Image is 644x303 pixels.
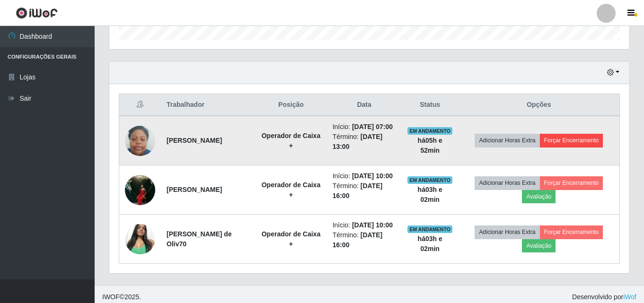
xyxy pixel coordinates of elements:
strong: [PERSON_NAME] de Oliv70 [167,230,232,248]
img: CoreUI Logo [16,7,58,19]
span: EM ANDAMENTO [407,225,452,233]
button: Adicionar Horas Extra [475,134,539,147]
time: [DATE] 07:00 [352,123,393,130]
button: Avaliação [522,239,556,252]
li: Término: [333,181,396,201]
span: EM ANDAMENTO [407,176,452,184]
th: Data [327,94,402,116]
li: Início: [333,171,396,181]
button: Avaliação [522,190,556,203]
th: Trabalhador [161,94,255,116]
li: Término: [333,132,396,152]
th: Status [402,94,459,116]
strong: [PERSON_NAME] [167,137,222,144]
strong: há 03 h e 02 min [418,235,442,252]
button: Forçar Encerramento [540,134,603,147]
time: [DATE] 10:00 [352,221,393,229]
li: Início: [333,220,396,230]
strong: Operador de Caixa + [262,230,321,248]
strong: [PERSON_NAME] [167,186,222,193]
a: iWof [623,293,636,301]
img: 1709225632480.jpeg [125,121,155,161]
strong: Operador de Caixa + [262,181,321,199]
span: © 2025 . [102,292,141,302]
strong: há 03 h e 02 min [418,186,442,203]
th: Opções [459,94,620,116]
span: Desenvolvido por [572,292,636,302]
button: Forçar Encerramento [540,225,603,239]
strong: Operador de Caixa + [262,132,321,149]
span: IWOF [102,293,120,301]
time: [DATE] 10:00 [352,172,393,180]
button: Adicionar Horas Extra [475,225,539,239]
img: 1727212594442.jpeg [125,219,155,259]
button: Adicionar Horas Extra [475,176,539,190]
button: Forçar Encerramento [540,176,603,190]
strong: há 05 h e 52 min [418,137,442,154]
li: Início: [333,122,396,132]
img: 1751968749933.jpeg [125,170,155,210]
li: Término: [333,230,396,250]
th: Posição [255,94,326,116]
span: EM ANDAMENTO [407,127,452,135]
